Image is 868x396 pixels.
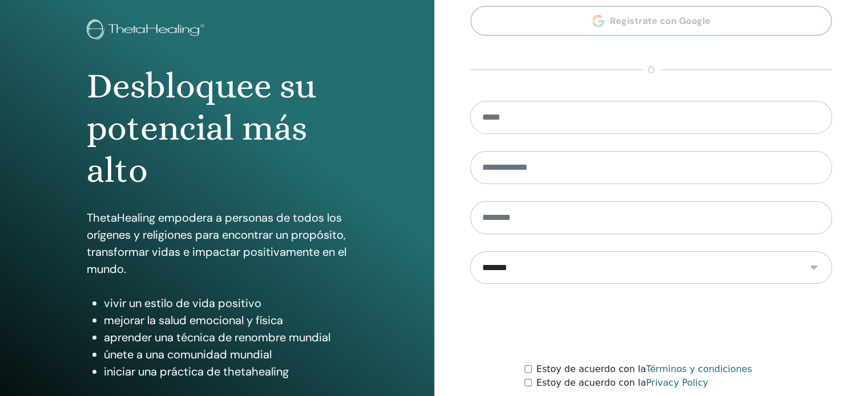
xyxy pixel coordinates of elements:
[564,301,738,345] iframe: reCAPTCHA
[536,362,752,376] label: Estoy de acuerdo con la
[87,209,348,277] p: ThetaHealing empodera a personas de todos los orígenes y religiones para encontrar un propósito, ...
[646,364,752,374] a: Términos y condiciones
[104,346,348,363] li: únete a una comunidad mundial
[646,377,708,388] a: Privacy Policy
[87,65,348,192] h1: Desbloquee su potencial más alto
[104,295,348,312] li: vivir un estilo de vida positivo
[104,363,348,380] li: iniciar una práctica de thetahealing
[104,312,348,329] li: mejorar la salud emocional y física
[642,63,660,77] span: o
[536,376,708,390] label: Estoy de acuerdo con la
[104,329,348,346] li: aprender una técnica de renombre mundial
